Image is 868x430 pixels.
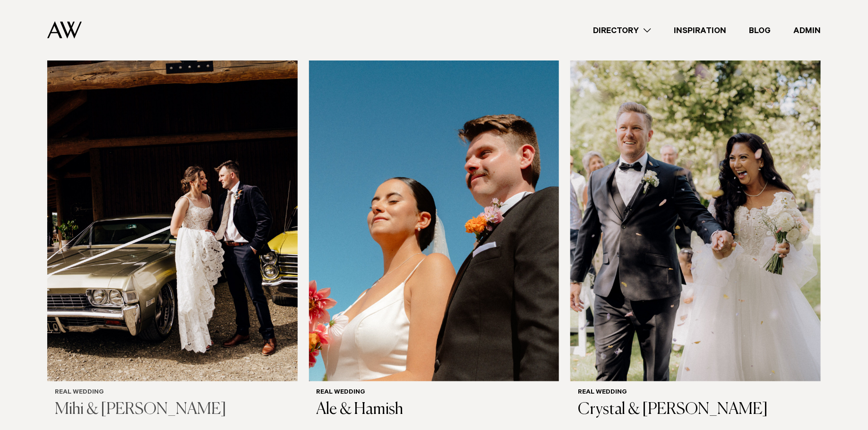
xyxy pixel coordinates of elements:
[570,45,821,427] a: Real Wedding | Crystal & Adam Real Wedding Crystal & [PERSON_NAME]
[309,45,559,381] img: Real Wedding | Ale & Hamish
[782,24,832,37] a: Admin
[738,24,782,37] a: Blog
[47,21,82,39] img: Auckland Weddings Logo
[662,24,738,37] a: Inspiration
[317,400,552,420] h3: Ale & Hamish
[317,389,552,397] h6: Real Wedding
[309,45,559,427] a: Real Wedding | Ale & Hamish Real Wedding Ale & Hamish
[570,45,821,381] img: Real Wedding | Crystal & Adam
[55,389,290,397] h6: Real Wedding
[47,45,298,427] a: Real Wedding | Mihi & Mitchell Real Wedding Mihi & [PERSON_NAME]
[578,400,813,420] h3: Crystal & [PERSON_NAME]
[55,400,290,420] h3: Mihi & [PERSON_NAME]
[582,24,662,37] a: Directory
[578,389,813,397] h6: Real Wedding
[47,45,298,381] img: Real Wedding | Mihi & Mitchell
